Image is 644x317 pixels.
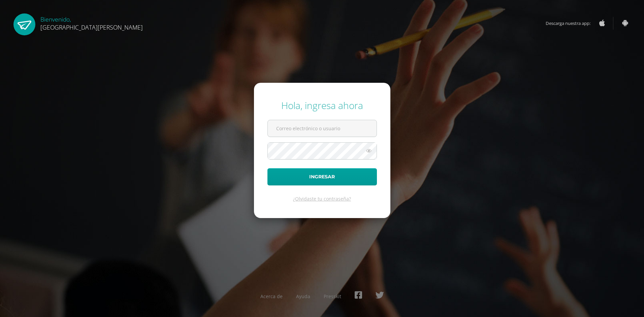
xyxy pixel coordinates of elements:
[546,17,597,30] span: Descarga nuestra app:
[40,13,143,31] div: Bienvenido,
[267,168,377,185] button: Ingresar
[268,120,377,137] input: Correo electrónico o usuario
[260,293,283,300] a: Acerca de
[40,23,143,31] span: [GEOGRAPHIC_DATA][PERSON_NAME]
[296,293,310,300] a: Ayuda
[324,293,341,300] a: Presskit
[293,196,351,202] a: ¿Olvidaste tu contraseña?
[267,99,377,112] div: Hola, ingresa ahora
